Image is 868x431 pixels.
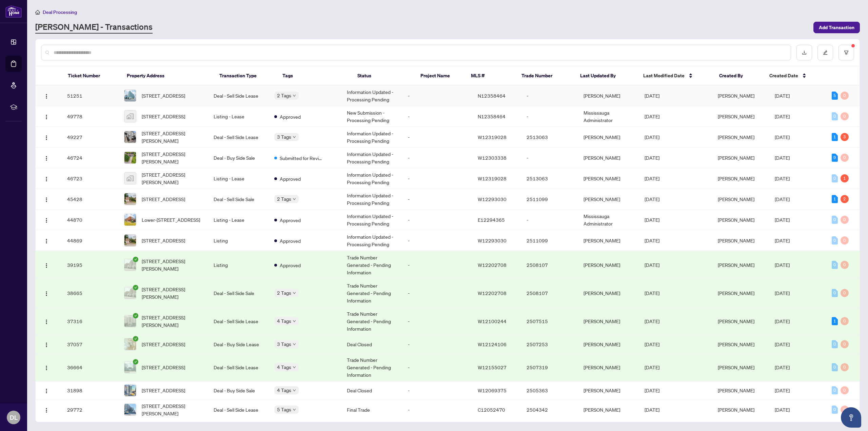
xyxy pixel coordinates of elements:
[277,406,291,413] span: 5 Tags
[44,388,49,394] img: Logo
[521,230,578,251] td: 2511099
[277,92,291,99] span: 2 Tags
[478,262,507,268] span: W12202708
[796,45,812,60] button: download
[35,21,153,34] a: [PERSON_NAME] - Transactions
[208,381,269,399] td: Deal - Buy Side Sale
[775,318,790,324] span: [DATE]
[478,387,507,393] span: W12069375
[341,381,402,399] td: Deal Closed
[578,85,639,106] td: [PERSON_NAME]
[277,386,291,394] span: 4 Tags
[208,399,269,420] td: Deal - Sell Side Lease
[208,168,269,189] td: Listing - Lease
[769,72,798,79] span: Created Date
[718,364,754,370] span: [PERSON_NAME]
[44,365,49,371] img: Logo
[832,92,838,100] div: 5
[41,90,52,101] button: Logo
[142,150,203,165] span: [STREET_ADDRESS][PERSON_NAME]
[832,236,838,244] div: 0
[718,134,754,140] span: [PERSON_NAME]
[775,217,790,223] span: [DATE]
[62,127,119,148] td: 49227
[293,94,296,97] span: down
[402,148,472,168] td: -
[41,194,52,204] button: Logo
[775,262,790,268] span: [DATE]
[645,217,659,223] span: [DATE]
[277,66,352,85] th: Tags
[802,50,807,55] span: download
[841,261,849,269] div: 0
[478,364,507,370] span: W12155027
[832,112,838,120] div: 0
[775,290,790,296] span: [DATE]
[41,235,52,246] button: Logo
[142,92,185,99] span: [STREET_ADDRESS]
[718,318,754,324] span: [PERSON_NAME]
[478,93,506,99] span: N12358464
[44,291,49,296] img: Logo
[44,238,49,244] img: Logo
[645,318,659,324] span: [DATE]
[124,214,136,226] img: thumbnail-img
[402,210,472,230] td: -
[832,174,838,182] div: 0
[775,387,790,393] span: [DATE]
[124,152,136,163] img: thumbnail-img
[341,279,402,307] td: Trade Number Generated - Pending Information
[142,237,185,244] span: [STREET_ADDRESS]
[341,335,402,353] td: Deal Closed
[775,175,790,181] span: [DATE]
[578,168,639,189] td: [PERSON_NAME]
[638,66,713,85] th: Last Modified Date
[578,106,639,127] td: Mississauga Administrator
[718,113,754,119] span: [PERSON_NAME]
[10,413,18,422] span: DL
[133,285,138,290] span: check-circle
[402,399,472,420] td: -
[41,362,52,373] button: Logo
[293,319,296,323] span: down
[521,189,578,210] td: 2511099
[718,341,754,347] span: [PERSON_NAME]
[41,339,52,350] button: Logo
[352,66,415,85] th: Status
[402,307,472,335] td: -
[521,353,578,381] td: 2507319
[280,113,301,120] span: Approved
[578,353,639,381] td: [PERSON_NAME]
[645,93,659,99] span: [DATE]
[478,318,507,324] span: W12100244
[841,236,849,244] div: 0
[62,381,119,399] td: 31898
[402,335,472,353] td: -
[62,399,119,420] td: 29772
[280,237,301,244] span: Approved
[841,216,849,224] div: 0
[478,237,507,243] span: W12293030
[775,407,790,413] span: [DATE]
[718,290,754,296] span: [PERSON_NAME]
[521,399,578,420] td: 2504342
[142,216,200,223] span: Lower-[STREET_ADDRESS]
[521,335,578,353] td: 2507253
[402,230,472,251] td: -
[341,85,402,106] td: Information Updated - Processing Pending
[578,189,639,210] td: [PERSON_NAME]
[832,317,838,325] div: 1
[41,173,52,184] button: Logo
[718,175,754,181] span: [PERSON_NAME]
[277,363,291,371] span: 4 Tags
[124,90,136,101] img: thumbnail-img
[578,127,639,148] td: [PERSON_NAME]
[775,134,790,140] span: [DATE]
[645,407,659,413] span: [DATE]
[341,251,402,279] td: Trade Number Generated - Pending Information
[402,353,472,381] td: -
[521,85,578,106] td: -
[41,316,52,327] button: Logo
[62,66,121,85] th: Ticket Number
[124,404,136,415] img: thumbnail-img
